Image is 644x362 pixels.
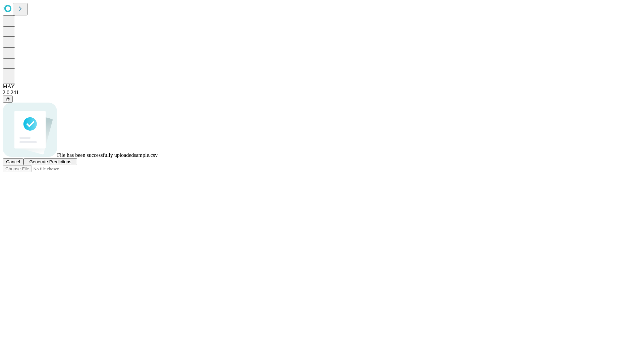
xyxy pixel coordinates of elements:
span: sample.csv [134,152,158,158]
span: Cancel [6,159,20,164]
span: @ [5,97,10,102]
button: @ [3,96,13,103]
span: Generate Predictions [29,159,71,164]
div: 2.0.241 [3,89,641,96]
div: MAY [3,83,641,89]
button: Generate Predictions [23,158,77,165]
button: Cancel [3,158,23,165]
span: File has been successfully uploaded [57,152,134,158]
